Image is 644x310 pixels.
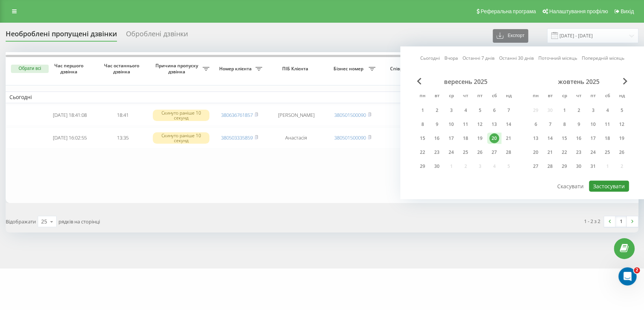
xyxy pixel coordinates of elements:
[430,119,444,130] div: вт 9 вер 2025 р.
[529,78,629,85] div: жовтень 2025
[458,147,473,158] div: чт 25 вер 2025 р.
[617,133,627,143] div: 19
[504,147,513,157] div: 28
[545,161,555,171] div: 28
[557,105,572,116] div: ср 1 жовт 2025 р.
[531,119,541,129] div: 6
[461,119,470,129] div: 11
[603,105,612,115] div: 4
[588,133,598,143] div: 17
[557,119,572,130] div: ср 8 жовт 2025 р.
[531,147,541,157] div: 20
[531,161,541,171] div: 27
[545,133,555,143] div: 14
[501,147,516,158] div: нд 28 вер 2025 р.
[557,133,572,144] div: ср 15 жовт 2025 р.
[499,54,534,62] a: Останні 30 днів
[217,66,255,72] span: Номер клієнта
[415,119,430,130] div: пн 8 вер 2025 р.
[432,133,442,143] div: 16
[153,63,203,74] span: Причина пропуску дзвінка
[446,119,456,129] div: 10
[432,147,442,157] div: 23
[559,133,569,143] div: 15
[574,133,584,143] div: 16
[489,147,499,157] div: 27
[221,134,253,141] a: 380503335859
[489,119,499,129] div: 13
[221,112,253,118] a: 380636761857
[474,91,486,102] abbr: п’ятниця
[572,161,586,172] div: чт 30 жовт 2025 р.
[549,8,608,14] span: Налаштування профілю
[603,147,612,157] div: 25
[266,127,326,149] td: Анастасія
[501,119,516,130] div: нд 14 вер 2025 р.
[615,147,629,158] div: нд 26 жовт 2025 р.
[334,112,366,118] a: 380501500090
[487,147,501,158] div: сб 27 вер 2025 р.
[418,147,427,157] div: 22
[420,54,440,62] a: Сьогодні
[444,133,458,144] div: ср 17 вер 2025 р.
[543,119,557,130] div: вт 7 жовт 2025 р.
[458,105,473,116] div: чт 4 вер 2025 р.
[432,119,442,129] div: 9
[586,133,600,144] div: пт 17 жовт 2025 р.
[6,218,36,225] span: Відображати
[586,119,600,130] div: пт 10 жовт 2025 р.
[504,133,513,143] div: 21
[616,91,627,102] abbr: неділя
[543,161,557,172] div: вт 28 жовт 2025 р.
[430,105,444,116] div: вт 2 вер 2025 р.
[572,133,586,144] div: чт 16 жовт 2025 р.
[415,78,516,85] div: вересень 2025
[102,63,143,74] span: Час останнього дзвінка
[603,119,612,129] div: 11
[334,134,366,141] a: 380501500090
[572,105,586,116] div: чт 2 жовт 2025 р.
[572,119,586,130] div: чт 9 жовт 2025 р.
[475,105,485,115] div: 5
[589,181,629,192] button: Застосувати
[458,119,473,130] div: чт 11 вер 2025 р.
[545,147,555,157] div: 21
[430,161,444,172] div: вт 30 вер 2025 р.
[574,161,584,171] div: 30
[615,119,629,130] div: нд 12 жовт 2025 р.
[574,105,584,115] div: 2
[600,133,615,144] div: сб 18 жовт 2025 р.
[544,91,556,102] abbr: вівторок
[446,105,456,115] div: 3
[501,133,516,144] div: нд 21 вер 2025 р.
[501,105,516,116] div: нд 7 вер 2025 р.
[487,133,501,144] div: сб 20 вер 2025 р.
[545,119,555,129] div: 7
[600,105,615,116] div: сб 4 жовт 2025 р.
[444,105,458,116] div: ср 3 вер 2025 р.
[529,147,543,158] div: пн 20 жовт 2025 р.
[588,119,598,129] div: 10
[529,133,543,144] div: пн 13 жовт 2025 р.
[418,133,427,143] div: 15
[600,119,615,130] div: сб 11 жовт 2025 р.
[432,105,442,115] div: 2
[415,147,430,158] div: пн 22 вер 2025 р.
[503,91,514,102] abbr: неділя
[415,105,430,116] div: пн 1 вер 2025 р.
[489,133,499,143] div: 20
[615,105,629,116] div: нд 5 жовт 2025 р.
[493,29,528,43] button: Експорт
[487,105,501,116] div: сб 6 вер 2025 р.
[6,30,117,42] div: Необроблені пропущені дзвінки
[489,105,499,115] div: 6
[504,105,513,115] div: 7
[574,147,584,157] div: 23
[418,105,427,115] div: 1
[272,66,320,72] span: ПІБ Клієнта
[446,91,457,102] abbr: середа
[621,8,634,14] span: Вихід
[431,91,443,102] abbr: вівторок
[559,105,569,115] div: 1
[529,119,543,130] div: пн 6 жовт 2025 р.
